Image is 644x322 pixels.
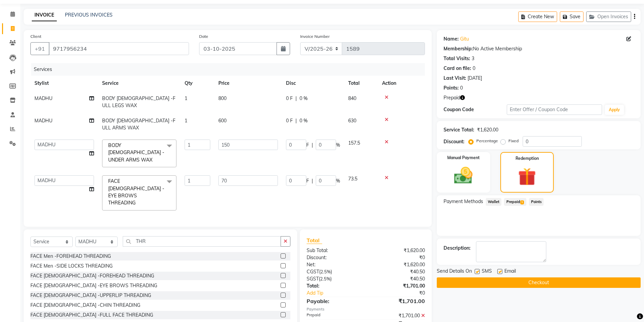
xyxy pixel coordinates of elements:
[444,106,507,113] div: Coupon Code
[460,35,469,43] a: Gitu
[307,237,322,244] span: Total
[512,166,542,188] img: _gift.svg
[366,282,430,290] div: ₹1,701.00
[529,198,544,206] span: Points
[320,269,331,274] span: 2.5%
[444,84,459,92] div: Points:
[366,297,430,305] div: ₹1,701.00
[366,275,430,282] div: ₹40.50
[302,254,366,261] div: Discount:
[300,33,330,40] label: Invoice Number
[65,12,113,18] a: PREVIOUS INVOICES
[444,126,474,133] div: Service Total:
[605,105,624,115] button: Apply
[306,177,309,184] span: F
[108,142,164,163] span: BODY [DEMOGRAPHIC_DATA] -UNDER ARMS WAX
[447,155,480,161] label: Manual Payment
[473,65,475,72] div: 0
[307,276,319,282] span: SGST
[444,245,471,252] div: Description:
[185,118,187,124] span: 1
[348,118,356,124] span: 630
[444,94,460,101] span: Prepaid
[377,290,430,297] div: ₹0
[30,302,140,309] div: FACE [DEMOGRAPHIC_DATA] -CHIN THREADING
[49,42,189,55] input: Search by Name/Mobile/Email/Code
[214,76,282,91] th: Price
[504,268,516,276] span: Email
[508,138,519,144] label: Fixed
[444,45,634,52] div: No Active Membership
[30,292,151,299] div: FACE [DEMOGRAPHIC_DATA] -UPPERLIP THREADING
[366,247,430,254] div: ₹1,620.00
[444,138,464,145] div: Discount:
[286,95,293,102] span: 0 F
[31,63,430,76] div: Services
[448,165,478,186] img: _cash.svg
[507,104,602,115] input: Enter Offer / Coupon Code
[30,76,98,91] th: Stylist
[560,11,583,22] button: Save
[348,140,360,146] span: 157.5
[32,9,57,21] a: INVOICE
[295,95,297,102] span: |
[286,117,293,124] span: 0 F
[312,142,313,149] span: |
[444,55,470,62] div: Total Visits:
[181,76,214,91] th: Qty
[468,75,482,82] div: [DATE]
[312,177,313,184] span: |
[300,95,308,102] span: 0 %
[444,65,471,72] div: Card on file:
[460,84,463,92] div: 0
[348,176,357,182] span: 73.5
[444,198,483,205] span: Payment Methods
[295,117,297,124] span: |
[152,157,156,163] a: x
[185,95,187,101] span: 1
[348,95,356,101] span: 840
[306,142,309,149] span: F
[586,11,631,22] button: Open Invoices
[366,261,430,268] div: ₹1,620.00
[108,178,164,206] span: FACE [DEMOGRAPHIC_DATA] -EYE BROWS THREADING
[218,118,226,124] span: 600
[30,282,157,289] div: FACE [DEMOGRAPHIC_DATA] -EYE BROWS THREADING
[444,35,459,43] div: Name:
[218,95,226,101] span: 800
[476,138,498,144] label: Percentage
[30,42,49,55] button: +91
[366,312,430,319] div: ₹1,701.00
[199,33,208,40] label: Date
[378,76,425,91] th: Action
[320,276,330,281] span: 2.5%
[102,95,175,108] span: BODY [DEMOGRAPHIC_DATA] -FULL LEGS WAX
[98,76,181,91] th: Service
[302,312,366,319] div: Prepaid
[437,268,472,276] span: Send Details On
[477,126,498,133] div: ₹1,620.00
[302,275,366,282] div: ( )
[366,254,430,261] div: ₹0
[518,11,557,22] button: Create New
[482,268,492,276] span: SMS
[302,282,366,290] div: Total:
[307,306,425,312] div: Payments
[486,198,502,206] span: Wallet
[344,76,378,91] th: Total
[30,272,154,279] div: FACE [DEMOGRAPHIC_DATA] -FOREHEAD THREADING
[444,75,466,82] div: Last Visit:
[30,312,153,319] div: FACE [DEMOGRAPHIC_DATA] -FULL FACE THREADING
[472,55,474,62] div: 3
[300,117,308,124] span: 0 %
[30,263,113,270] div: FACE Men -SIDE LOCKS THREADING
[307,269,319,275] span: CGST
[30,33,41,40] label: Client
[302,290,376,297] a: Add Tip
[302,268,366,275] div: ( )
[504,198,526,206] span: Prepaid
[302,261,366,268] div: Net:
[102,118,175,131] span: BODY [DEMOGRAPHIC_DATA] -FULL ARMS WAX
[302,297,366,305] div: Payable:
[282,76,344,91] th: Disc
